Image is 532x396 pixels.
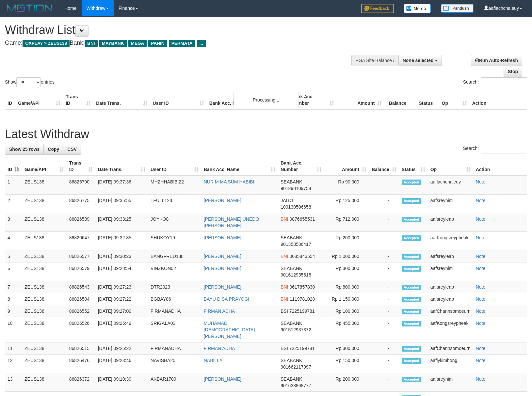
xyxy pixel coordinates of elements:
[402,358,421,364] span: Accepted
[9,147,40,152] span: Show 25 rows
[5,3,55,13] img: MOTION_logo.png
[281,321,302,326] span: SEABANK
[402,377,421,382] span: Accepted
[204,235,241,240] a: [PERSON_NAME]
[369,281,399,293] td: -
[95,355,148,373] td: [DATE] 09:23:46
[95,262,148,281] td: [DATE] 09:28:54
[150,91,207,109] th: User ID
[22,157,67,176] th: Game/API: activate to sort column ascending
[5,342,22,355] td: 11
[67,281,95,293] td: 86826543
[399,157,428,176] th: Status: activate to sort column ascending
[67,305,95,317] td: 86826552
[148,281,201,293] td: DTR2023
[204,198,241,203] a: [PERSON_NAME]
[67,293,95,305] td: 86826504
[402,346,421,352] span: Accepted
[476,284,486,290] a: Note
[324,305,369,317] td: Rp 100,000
[324,293,369,305] td: Rp 1,150,000
[369,195,399,213] td: -
[428,262,473,281] td: aafsreynim
[471,55,522,66] a: Run Auto-Refresh
[22,355,67,373] td: ZEUS138
[95,213,148,232] td: [DATE] 09:33:25
[324,355,369,373] td: Rp 150,000
[278,157,324,176] th: Bank Acc. Number: activate to sort column ascending
[281,235,302,240] span: SEABANK
[48,147,59,152] span: Copy
[148,317,201,342] td: SRIGALA03
[5,176,22,195] td: 1
[95,232,148,250] td: [DATE] 09:32:35
[22,195,67,213] td: ZEUS138
[476,254,486,259] a: Note
[428,317,473,342] td: aafKongsreypheak
[476,296,486,302] a: Note
[361,4,394,13] img: Feedback.jpg
[169,40,195,47] span: PERMATA
[5,128,527,141] h1: Latest Withdraw
[148,305,201,317] td: FIRMANADHA
[22,262,67,281] td: ZEUS138
[23,40,70,47] span: OXPLAY > ZEUS138
[463,144,527,153] label: Search:
[22,213,67,232] td: ZEUS138
[204,254,241,259] a: [PERSON_NAME]
[463,77,527,87] label: Search:
[402,266,421,272] span: Accepted
[481,77,527,87] input: Search:
[289,216,315,222] span: Copy 0876655531 to clipboard
[281,358,302,363] span: SEABANK
[281,266,302,271] span: SEABANK
[95,373,148,392] td: [DATE] 09:19:39
[398,55,442,66] button: None selected
[148,157,201,176] th: User ID: activate to sort column ascending
[416,91,439,109] th: Status
[148,40,167,47] span: PANIN
[22,342,67,355] td: ZEUS138
[402,297,421,302] span: Accepted
[402,254,421,260] span: Accepted
[402,235,421,241] span: Accepted
[428,281,473,293] td: aafsreyleap
[95,195,148,213] td: [DATE] 09:35:55
[5,373,22,392] td: 13
[5,355,22,373] td: 12
[324,342,369,355] td: Rp 300,000
[402,217,421,222] span: Accepted
[148,373,201,392] td: AKBAR1709
[22,305,67,317] td: ZEUS138
[281,242,311,247] span: Copy 901358586417 to clipboard
[428,250,473,262] td: aafsreyleap
[369,355,399,373] td: -
[5,213,22,232] td: 3
[95,281,148,293] td: [DATE] 09:27:23
[402,321,421,326] span: Accepted
[369,232,399,250] td: -
[5,293,22,305] td: 8
[5,77,55,87] label: Show entries
[369,293,399,305] td: -
[281,272,311,277] span: Copy 901612935618 to clipboard
[476,235,486,240] a: Note
[22,293,67,305] td: ZEUS138
[441,4,474,13] img: panduan.png
[369,157,399,176] th: Balance: activate to sort column ascending
[324,176,369,195] td: Rp 90,000
[324,232,369,250] td: Rp 200,000
[67,250,95,262] td: 86826577
[324,157,369,176] th: Amount: activate to sort column ascending
[67,262,95,281] td: 86826579
[281,284,288,290] span: BNI
[324,262,369,281] td: Rp 300,000
[22,176,67,195] td: ZEUS138
[148,250,201,262] td: BANGFRED138
[22,232,67,250] td: ZEUS138
[369,262,399,281] td: -
[384,91,416,109] th: Balance
[289,296,315,302] span: Copy 1119781028 to clipboard
[148,293,201,305] td: BGBAY06
[476,321,486,326] a: Note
